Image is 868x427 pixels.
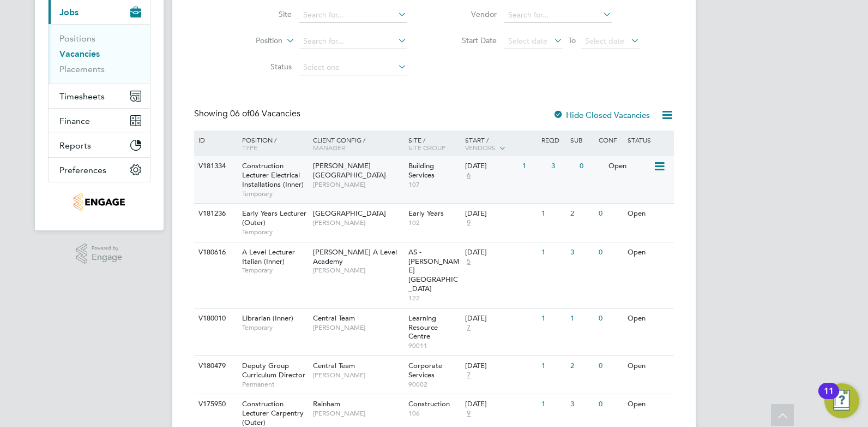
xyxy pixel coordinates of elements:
[242,399,304,427] span: Construction Lecturer Carpentry (Outer)
[313,409,403,418] span: [PERSON_NAME]
[234,131,310,157] div: Position /
[465,409,472,418] span: 9
[465,248,536,257] div: [DATE]
[196,356,234,376] div: V180479
[465,323,472,333] span: 7
[553,110,650,120] label: Hide Closed Vacancies
[406,131,463,157] div: Site /
[92,253,122,262] span: Engage
[577,156,605,176] div: 0
[596,204,624,224] div: 0
[59,33,95,44] a: Positions
[230,108,250,119] span: 06 of
[49,84,150,108] button: Timesheets
[508,36,547,46] span: Select date
[59,91,105,102] span: Timesheets
[229,62,292,72] label: Status
[465,371,472,380] span: 7
[220,35,282,46] label: Position
[49,24,150,84] div: Jobs
[59,165,106,175] span: Preferences
[313,371,403,379] span: [PERSON_NAME]
[196,394,234,414] div: V175950
[462,131,539,158] div: Start /
[520,156,548,176] div: 1
[229,9,292,19] label: Site
[313,143,345,152] span: Manager
[196,204,234,224] div: V181236
[313,313,355,323] span: Central Team
[196,131,234,149] div: ID
[313,247,397,266] span: [PERSON_NAME] A Level Academy
[74,193,124,211] img: jjfox-logo-retina.png
[434,35,497,45] label: Start Date
[313,209,386,218] span: [GEOGRAPHIC_DATA]
[465,171,472,180] span: 6
[824,391,834,405] div: 11
[408,313,438,341] span: Learning Resource Centre
[242,380,308,389] span: Permanent
[49,158,150,182] button: Preferences
[242,247,295,266] span: A Level Lecturer Italian (Inner)
[242,161,304,189] span: Construction Lecturer Electrical Installations (Inner)
[465,218,472,228] span: 9
[92,244,122,253] span: Powered by
[585,36,624,46] span: Select date
[548,156,577,176] div: 3
[539,131,567,149] div: Reqd
[596,394,624,414] div: 0
[539,204,567,224] div: 1
[465,162,517,171] div: [DATE]
[625,131,672,149] div: Status
[465,257,472,266] span: 5
[625,204,672,224] div: Open
[465,314,536,323] div: [DATE]
[568,356,596,376] div: 2
[196,156,234,176] div: V181334
[59,116,90,126] span: Finance
[568,309,596,329] div: 1
[408,161,435,180] span: Building Services
[465,209,536,218] div: [DATE]
[59,64,105,74] a: Placements
[408,180,460,189] span: 107
[313,361,355,370] span: Central Team
[408,380,460,389] span: 90002
[313,218,403,227] span: [PERSON_NAME]
[824,383,859,418] button: Open Resource Center, 11 new notifications
[408,294,460,303] span: 122
[408,218,460,227] span: 102
[625,242,672,263] div: Open
[596,242,624,263] div: 0
[310,131,406,157] div: Client Config /
[568,204,596,224] div: 2
[568,131,596,149] div: Sub
[625,309,672,329] div: Open
[596,309,624,329] div: 0
[565,33,579,48] span: To
[242,209,306,227] span: Early Years Lecturer (Outer)
[625,356,672,376] div: Open
[465,361,536,371] div: [DATE]
[408,341,460,350] span: 90011
[408,409,460,418] span: 106
[242,361,305,379] span: Deputy Group Curriculum Director
[196,309,234,329] div: V180010
[313,161,386,180] span: [PERSON_NAME][GEOGRAPHIC_DATA]
[299,34,407,49] input: Search for...
[596,356,624,376] div: 0
[408,399,450,408] span: Construction
[194,108,303,120] div: Showing
[434,9,497,19] label: Vendor
[230,108,300,119] span: 06 Vacancies
[59,140,91,151] span: Reports
[625,394,672,414] div: Open
[242,143,257,152] span: Type
[299,8,407,23] input: Search for...
[539,309,567,329] div: 1
[299,60,407,75] input: Select one
[242,266,308,275] span: Temporary
[408,143,445,152] span: Site Group
[49,109,150,133] button: Finance
[408,361,442,379] span: Corporate Services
